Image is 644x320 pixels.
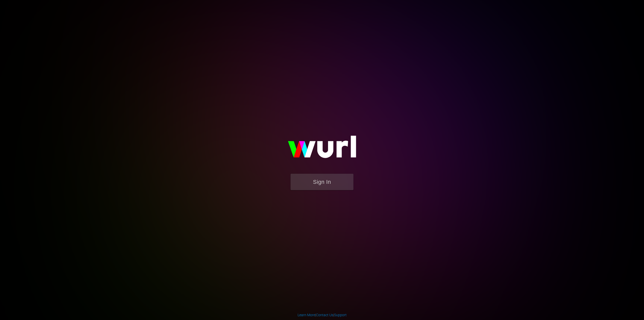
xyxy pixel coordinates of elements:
img: wurl-logo-on-black-223613ac3d8ba8fe6dc639794a292ebdb59501304c7dfd60c99c58986ef67473.svg [272,125,372,174]
div: | | [298,312,347,317]
a: Support [334,313,347,317]
button: Sign In [291,174,353,190]
a: Contact Us [316,313,333,317]
a: Learn More [298,313,315,317]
